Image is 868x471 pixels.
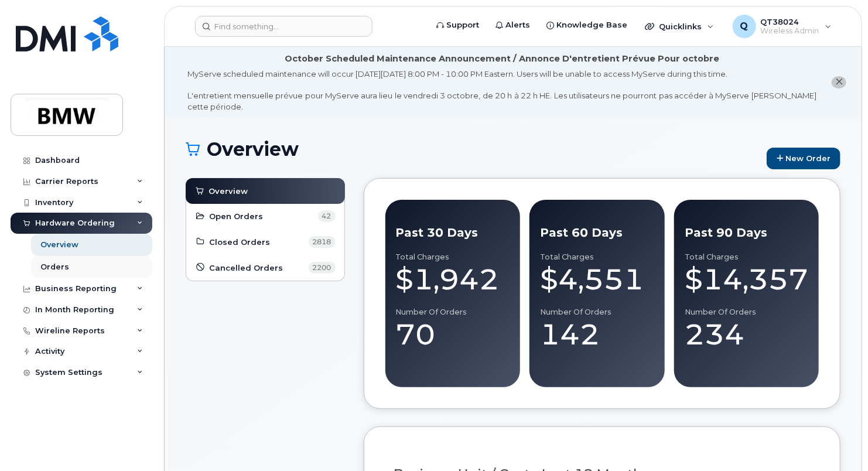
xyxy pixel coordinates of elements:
a: New Order [767,148,840,169]
div: Number of Orders [540,308,654,317]
a: Cancelled Orders 2200 [195,261,336,275]
a: Overview [194,184,336,198]
div: Past 60 Days [540,224,654,241]
div: $14,357 [685,262,808,297]
a: Closed Orders 2818 [195,235,336,249]
div: 234 [685,317,808,352]
span: 2200 [309,262,336,274]
span: Closed Orders [210,237,271,248]
div: Total Charges [685,252,808,262]
span: Cancelled Orders [210,262,283,274]
h1: Overview [186,139,761,159]
div: $4,551 [540,262,654,297]
div: MyServe scheduled maintenance will occur [DATE][DATE] 8:00 PM - 10:00 PM Eastern. Users will be u... [187,69,816,112]
div: Number of Orders [396,308,510,317]
span: Overview [209,186,248,197]
div: October Scheduled Maintenance Announcement / Annonce D'entretient Prévue Pour octobre [285,53,719,65]
span: Open Orders [210,211,264,222]
div: Number of Orders [685,308,808,317]
button: close notification [832,76,846,88]
div: Past 30 Days [396,224,510,241]
a: Open Orders 42 [195,209,336,223]
div: Total Charges [396,252,510,262]
iframe: Messenger Launcher [817,420,859,462]
div: 70 [396,317,510,352]
div: Total Charges [540,252,654,262]
span: 42 [318,210,336,222]
div: Past 90 Days [685,224,808,241]
div: 142 [540,317,654,352]
div: $1,942 [396,262,510,297]
span: 2818 [309,236,336,248]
